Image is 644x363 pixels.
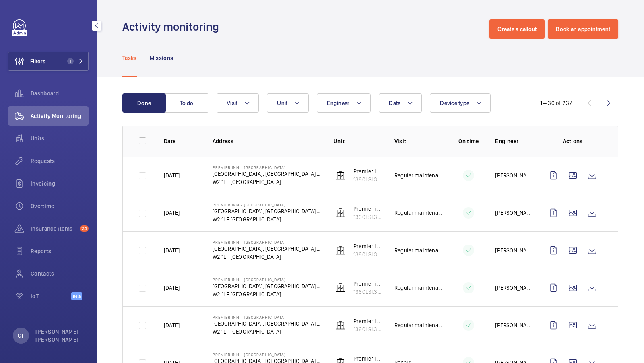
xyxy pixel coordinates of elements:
div: 1 – 30 of 237 [540,99,572,107]
span: Filters [30,57,45,65]
p: W2 1LF [GEOGRAPHIC_DATA] [213,328,321,336]
p: Date [164,137,200,145]
p: Premier Inn - [GEOGRAPHIC_DATA] [213,352,321,357]
p: [DATE] [164,209,180,217]
p: Premier Inn - [GEOGRAPHIC_DATA] [213,202,321,207]
h1: Activity monitoring [122,19,224,34]
p: Regular maintenance [394,246,442,254]
button: Date [379,93,422,113]
button: Done [122,93,166,113]
span: Engineer [327,100,349,106]
button: Filters1 [8,52,89,71]
button: Unit [267,93,309,113]
p: Missions [150,54,173,62]
p: Regular maintenance [394,171,442,179]
button: Device type [430,93,491,113]
p: Premier Inn - [GEOGRAPHIC_DATA] [213,165,321,170]
p: Premier inn padding 5 left triplex [353,280,382,288]
p: Regular maintenance [394,209,442,217]
p: [PERSON_NAME] [495,321,531,329]
img: elevator.svg [336,283,345,293]
span: Beta [71,292,82,300]
span: Requests [31,157,89,165]
span: Units [31,134,89,142]
p: Premier inn Paddington 4 mid [353,317,382,325]
p: [DATE] [164,171,180,179]
p: [GEOGRAPHIC_DATA], [GEOGRAPHIC_DATA], [GEOGRAPHIC_DATA] [213,170,321,178]
button: To do [165,93,208,113]
span: Contacts [31,270,89,278]
span: 1 [67,58,74,64]
p: Tasks [122,54,137,62]
span: Visit [227,100,237,106]
p: [PERSON_NAME] [495,246,531,254]
p: W2 1LF [GEOGRAPHIC_DATA] [213,178,321,186]
p: Regular maintenance [394,321,442,329]
p: Premier inn Paddington 3 rh triplex [353,167,382,175]
p: [PERSON_NAME] [495,284,531,292]
p: W2 1LF [GEOGRAPHIC_DATA] [213,290,321,298]
img: elevator.svg [336,245,345,255]
button: Engineer [317,93,371,113]
p: On time [455,137,482,145]
p: [GEOGRAPHIC_DATA], [GEOGRAPHIC_DATA], [GEOGRAPHIC_DATA] [213,282,321,290]
p: Engineer [495,137,531,145]
p: [PERSON_NAME] [495,171,531,179]
p: CT [18,332,24,340]
p: [GEOGRAPHIC_DATA], [GEOGRAPHIC_DATA], [GEOGRAPHIC_DATA] [213,207,321,215]
button: Visit [217,93,259,113]
p: Address [213,137,321,145]
p: 1360LSI.304-PL6 [353,213,382,221]
span: Unit [277,100,287,106]
p: Visit [394,137,442,145]
span: Activity Monitoring [31,112,89,120]
p: Premier Inn - [GEOGRAPHIC_DATA] [213,240,321,245]
p: Premier in [GEOGRAPHIC_DATA] 6 RH [353,205,382,213]
button: Book an appointment [548,19,618,39]
p: 1360LSI.304-PL3 [353,175,382,184]
span: IoT [31,292,71,300]
span: Overtime [31,202,89,210]
p: [GEOGRAPHIC_DATA], [GEOGRAPHIC_DATA], [GEOGRAPHIC_DATA] [213,320,321,328]
p: [DATE] [164,246,180,254]
img: elevator.svg [336,171,345,180]
p: Actions [544,137,602,145]
p: W2 1LF [GEOGRAPHIC_DATA] [213,215,321,223]
p: [GEOGRAPHIC_DATA], [GEOGRAPHIC_DATA], [GEOGRAPHIC_DATA] [213,245,321,253]
img: elevator.svg [336,208,345,218]
p: Premier Inn - [GEOGRAPHIC_DATA] [213,315,321,320]
span: 24 [80,225,89,232]
p: 1360LSI.304-PL4 [353,325,382,333]
span: Insurance items [31,225,76,233]
img: elevator.svg [336,320,345,330]
p: W2 1LF [GEOGRAPHIC_DATA] [213,253,321,261]
span: Dashboard [31,89,89,97]
p: Premier Inn - [GEOGRAPHIC_DATA] [213,277,321,282]
p: [DATE] [164,284,180,292]
p: [PERSON_NAME] [PERSON_NAME] [35,328,84,344]
p: [PERSON_NAME] [495,209,531,217]
p: Premier in [GEOGRAPHIC_DATA] 7 LH [353,355,382,363]
p: 1360LSI.304-PL5 [353,288,382,296]
p: Premier in [GEOGRAPHIC_DATA] 7 LH [353,242,382,250]
span: Device type [440,100,469,106]
p: [DATE] [164,321,180,329]
p: Regular maintenance [394,284,442,292]
span: Date [389,100,400,106]
span: Reports [31,247,89,255]
button: Create a callout [489,19,545,39]
p: 1360LSI.304-PL7 [353,250,382,258]
p: Unit [334,137,382,145]
span: Invoicing [31,179,89,188]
